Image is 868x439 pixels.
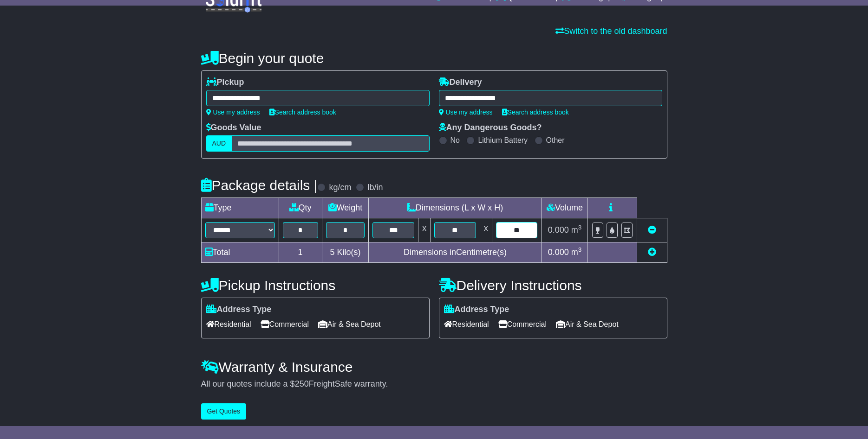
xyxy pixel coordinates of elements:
[439,77,482,88] label: Delivery
[201,178,318,193] h4: Package details |
[206,305,272,315] label: Address Type
[206,317,251,331] span: Residential
[439,123,542,133] label: Any Dangerous Goods?
[548,248,569,257] span: 0.000
[450,136,460,145] label: No
[439,278,667,293] h4: Delivery Instructions
[444,305,509,315] label: Address Type
[206,135,232,152] label: AUD
[201,379,667,389] div: All our quotes include a $ FreightSafe warranty.
[369,198,542,218] td: Dimensions (L x W x H)
[201,278,430,293] h4: Pickup Instructions
[279,242,322,263] td: 1
[439,108,493,116] a: Use my address
[542,198,588,218] td: Volume
[546,136,565,145] label: Other
[201,242,279,263] td: Total
[269,108,336,116] a: Search address book
[498,317,547,331] span: Commercial
[555,26,667,36] a: Switch to the old dashboard
[648,248,656,257] a: Add new item
[330,248,334,257] span: 5
[578,246,582,253] sup: 3
[322,198,369,218] td: Weight
[444,317,489,331] span: Residential
[206,123,261,133] label: Goods Value
[556,317,619,331] span: Air & Sea Depot
[201,198,279,218] td: Type
[548,225,569,235] span: 0.000
[261,317,309,331] span: Commercial
[201,51,667,66] h4: Begin your quote
[571,248,582,257] span: m
[418,218,431,242] td: x
[206,77,244,88] label: Pickup
[367,183,383,193] label: lb/in
[648,225,656,235] a: Remove this item
[369,242,542,263] td: Dimensions in Centimetre(s)
[318,317,381,331] span: Air & Sea Depot
[201,403,247,420] button: Get Quotes
[571,225,582,235] span: m
[295,379,309,388] span: 250
[329,183,351,193] label: kg/cm
[279,198,322,218] td: Qty
[578,224,582,231] sup: 3
[480,218,492,242] td: x
[206,108,260,116] a: Use my address
[502,108,569,116] a: Search address book
[478,136,528,145] label: Lithium Battery
[322,242,369,263] td: Kilo(s)
[201,359,667,375] h4: Warranty & Insurance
